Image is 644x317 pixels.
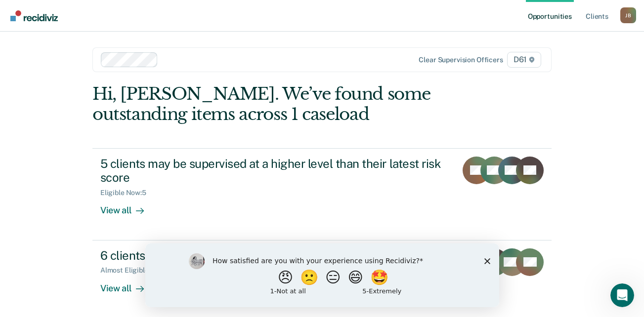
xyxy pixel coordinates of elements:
img: Recidiviz [10,10,58,21]
iframe: Survey by Kim from Recidiviz [145,243,499,307]
div: Eligible Now : 5 [100,189,154,197]
div: View all [100,275,156,294]
div: Hi, [PERSON_NAME]. We’ve found some outstanding items across 1 caseload [92,84,460,124]
div: View all [100,197,156,216]
span: D61 [507,52,541,68]
a: 5 clients may be supervised at a higher level than their latest risk scoreEligible Now:5View all [92,148,552,240]
div: 6 clients may be eligible for Compliant Reporting [100,248,447,263]
div: Almost Eligible : 6 [100,266,163,275]
div: 5 clients may be supervised at a higher level than their latest risk score [100,157,447,185]
button: Profile dropdown button [620,7,636,23]
iframe: Intercom live chat [610,283,634,307]
div: J B [620,7,636,23]
div: Clear supervision officers [419,56,503,64]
